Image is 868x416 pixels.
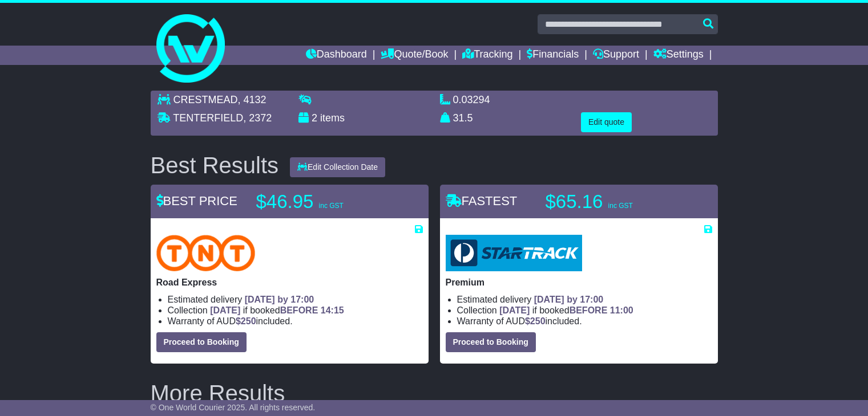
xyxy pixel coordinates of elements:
[608,202,633,210] span: inc GST
[653,46,704,65] a: Settings
[210,305,344,315] span: if booked
[156,235,256,271] img: TNT Domestic: Road Express
[570,305,608,315] span: BEFORE
[525,316,546,326] span: $
[156,277,423,288] p: Road Express
[168,316,423,327] li: Warranty of AUD included.
[499,305,530,315] span: [DATE]
[280,305,318,315] span: BEFORE
[256,190,399,213] p: $46.95
[210,305,240,315] span: [DATE]
[306,46,367,65] a: Dashboard
[241,316,256,326] span: 250
[236,316,256,326] span: $
[593,46,639,65] a: Support
[321,305,344,315] span: 14:15
[151,403,316,412] span: © One World Courier 2025. All rights reserved.
[446,235,582,271] img: StarTrack: Premium
[319,202,344,210] span: inc GST
[446,277,712,288] p: Premium
[457,316,712,327] li: Warranty of AUD included.
[453,112,473,124] span: 31.5
[151,381,718,406] h2: More Results
[446,332,536,352] button: Proceed to Booking
[381,46,448,65] a: Quote/Book
[238,94,267,105] span: , 4132
[156,332,247,352] button: Proceed to Booking
[610,305,633,315] span: 11:00
[320,112,345,124] span: items
[245,295,314,304] span: [DATE] by 17:00
[527,46,579,65] a: Financials
[446,194,518,208] span: FASTEST
[156,194,237,208] span: BEST PRICE
[173,94,238,105] span: CRESTMEAD
[530,316,546,326] span: 250
[168,305,423,316] li: Collection
[453,94,490,105] span: 0.03294
[145,153,285,178] div: Best Results
[312,112,317,124] span: 2
[581,112,632,132] button: Edit quote
[462,46,512,65] a: Tracking
[243,112,272,124] span: , 2372
[457,305,712,316] li: Collection
[457,294,712,305] li: Estimated delivery
[546,190,688,213] p: $65.16
[290,157,385,177] button: Edit Collection Date
[499,305,633,315] span: if booked
[534,295,604,304] span: [DATE] by 17:00
[168,294,423,305] li: Estimated delivery
[173,112,243,124] span: TENTERFIELD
